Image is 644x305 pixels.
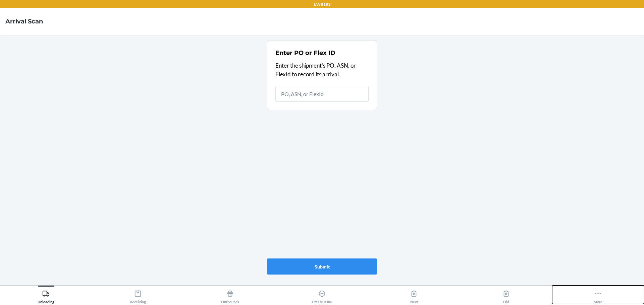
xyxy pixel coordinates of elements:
div: Unloading [38,287,54,304]
div: More [594,287,602,304]
p: EWR1RS [314,1,330,7]
h4: Arrival Scan [5,17,43,26]
div: Old [502,287,510,304]
button: New [368,286,460,304]
button: Receiving [92,286,184,304]
button: Outbounds [184,286,276,304]
input: PO, ASN, or FlexId [275,86,369,102]
button: Old [460,286,552,304]
div: Receiving [130,287,146,304]
p: Enter the shipment's PO, ASN, or FlexId to record its arrival. [275,61,369,78]
button: More [552,286,644,304]
h2: Enter PO or Flex ID [275,49,335,57]
button: Submit [267,258,377,275]
div: Create Issue [312,287,332,304]
div: Outbounds [221,287,239,304]
button: Create Issue [276,286,368,304]
div: New [410,287,418,304]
